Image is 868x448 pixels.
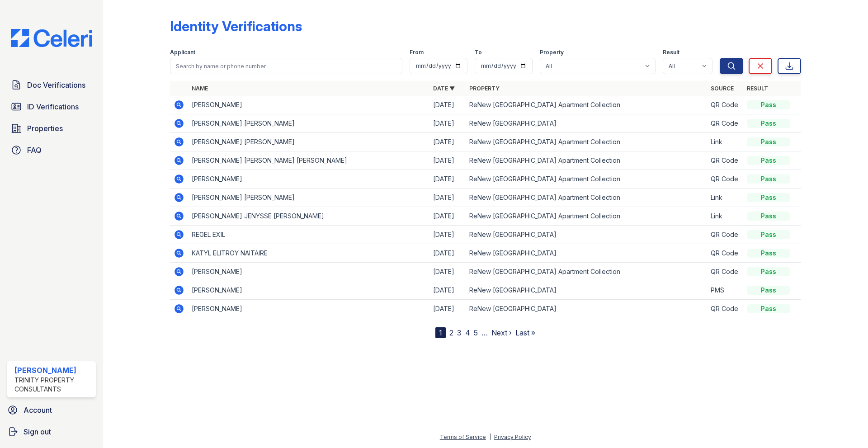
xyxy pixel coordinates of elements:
td: [DATE] [429,226,466,244]
td: ReNew [GEOGRAPHIC_DATA] [466,226,707,244]
label: From [410,49,424,56]
a: FAQ [7,141,96,159]
a: Doc Verifications [7,76,96,94]
td: [PERSON_NAME] [188,281,429,300]
td: [DATE] [429,114,466,133]
div: Pass [747,137,790,146]
td: [PERSON_NAME] [PERSON_NAME] [188,133,429,151]
td: QR Code [707,226,743,244]
div: Pass [747,212,790,221]
div: | [489,434,491,440]
td: Link [707,189,743,207]
td: ReNew [GEOGRAPHIC_DATA] Apartment Collection [466,189,707,207]
img: CE_Logo_Blue-a8612792a0a2168367f1c8372b55b34899dd931a85d93a1a3d3e32e68fde9ad4.png [4,29,99,47]
input: Search by name or phone number [170,58,402,74]
td: ReNew [GEOGRAPHIC_DATA] [466,114,707,133]
div: Pass [747,230,790,239]
span: … [481,327,488,338]
td: PMS [707,281,743,300]
td: [DATE] [429,207,466,226]
td: ReNew [GEOGRAPHIC_DATA] [466,244,707,263]
span: FAQ [27,145,42,156]
div: Pass [747,100,790,109]
div: Identity Verifications [170,18,302,34]
td: [DATE] [429,133,466,151]
a: Source [711,85,734,92]
td: [DATE] [429,189,466,207]
td: Link [707,207,743,226]
div: Pass [747,304,790,313]
a: Sign out [4,423,99,441]
td: QR Code [707,96,743,114]
td: [DATE] [429,281,466,300]
div: Pass [747,267,790,276]
label: Result [663,49,679,56]
label: To [475,49,482,56]
span: Doc Verifications [27,80,85,90]
a: 5 [474,328,478,337]
td: QR Code [707,151,743,170]
td: [PERSON_NAME] [188,96,429,114]
td: ReNew [GEOGRAPHIC_DATA] Apartment Collection [466,170,707,189]
div: Trinity Property Consultants [14,376,92,394]
td: QR Code [707,170,743,189]
a: Account [4,401,99,419]
a: Name [192,85,208,92]
a: 2 [449,328,453,337]
a: 4 [465,328,470,337]
td: [DATE] [429,244,466,263]
td: ReNew [GEOGRAPHIC_DATA] Apartment Collection [466,207,707,226]
td: ReNew [GEOGRAPHIC_DATA] [466,281,707,300]
td: [DATE] [429,151,466,170]
td: [PERSON_NAME] [188,263,429,281]
a: Date ▼ [433,85,455,92]
a: Next › [491,328,512,337]
div: Pass [747,119,790,128]
td: [PERSON_NAME] [PERSON_NAME] [PERSON_NAME] [188,151,429,170]
div: Pass [747,174,790,184]
td: [DATE] [429,170,466,189]
td: [PERSON_NAME] [188,300,429,318]
td: KATYL ELITROY NAITAIRE [188,244,429,263]
span: Properties [27,123,63,134]
div: 1 [435,327,446,338]
td: REGEL EXIL [188,226,429,244]
td: [PERSON_NAME] [PERSON_NAME] [188,114,429,133]
a: Privacy Policy [494,434,531,440]
a: ID Verifications [7,98,96,116]
a: Terms of Service [440,434,486,440]
span: Sign out [24,426,51,437]
span: ID Verifications [27,101,79,112]
td: [DATE] [429,300,466,318]
div: Pass [747,156,790,165]
div: Pass [747,193,790,202]
div: Pass [747,249,790,258]
label: Property [540,49,564,56]
td: ReNew [GEOGRAPHIC_DATA] Apartment Collection [466,96,707,114]
td: [DATE] [429,96,466,114]
td: Link [707,133,743,151]
td: QR Code [707,244,743,263]
td: [PERSON_NAME] JENYSSE [PERSON_NAME] [188,207,429,226]
td: [PERSON_NAME] [188,170,429,189]
td: ReNew [GEOGRAPHIC_DATA] Apartment Collection [466,151,707,170]
a: 3 [457,328,462,337]
a: Last » [515,328,535,337]
span: Account [24,405,52,415]
td: [DATE] [429,263,466,281]
td: ReNew [GEOGRAPHIC_DATA] Apartment Collection [466,263,707,281]
td: ReNew [GEOGRAPHIC_DATA] Apartment Collection [466,133,707,151]
a: Property [469,85,500,92]
a: Properties [7,119,96,137]
td: QR Code [707,114,743,133]
td: QR Code [707,300,743,318]
td: [PERSON_NAME] [PERSON_NAME] [188,189,429,207]
a: Result [747,85,768,92]
td: ReNew [GEOGRAPHIC_DATA] [466,300,707,318]
td: QR Code [707,263,743,281]
div: [PERSON_NAME] [14,365,92,376]
label: Applicant [170,49,195,56]
div: Pass [747,286,790,295]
